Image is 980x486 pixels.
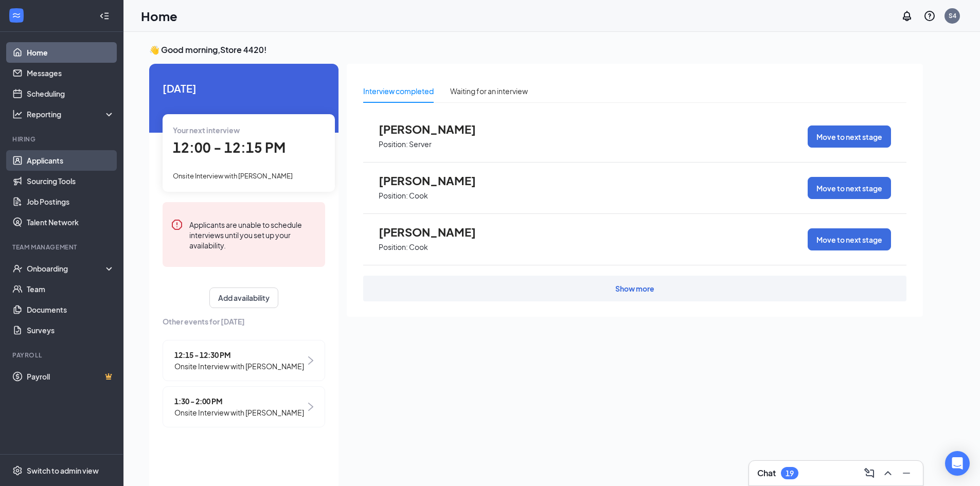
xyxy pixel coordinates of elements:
p: Position: [379,191,408,201]
button: Add availability [209,287,278,308]
a: Job Postings [27,191,115,212]
a: Messages [27,63,115,83]
svg: Settings [12,465,23,476]
span: 1:30 - 2:00 PM [174,395,304,407]
button: ChevronUp [880,465,896,481]
p: Cook [409,191,428,201]
h3: 👋 Good morning, Store 4420 ! [149,44,923,56]
span: [DATE] [163,80,325,96]
a: Home [27,42,115,63]
div: Open Intercom Messenger [945,451,970,476]
svg: UserCheck [12,263,23,274]
a: Talent Network [27,212,115,232]
div: Onboarding [27,263,106,274]
button: Move to next stage [808,125,891,148]
svg: Error [171,219,183,231]
div: Show more [615,283,654,294]
span: 12:00 - 12:15 PM [173,139,286,156]
a: Applicants [27,150,115,171]
button: ComposeMessage [861,465,878,481]
svg: Analysis [12,109,23,119]
svg: WorkstreamLogo [11,10,22,21]
div: Team Management [12,243,113,251]
svg: Collapse [99,11,110,21]
a: Scheduling [27,83,115,104]
h1: Home [141,7,177,25]
button: Minimize [898,465,915,481]
div: Payroll [12,351,113,359]
p: Position: [379,139,408,149]
span: Onsite Interview with [PERSON_NAME] [174,361,304,372]
a: PayrollCrown [27,366,115,387]
div: Reporting [27,109,115,119]
div: Switch to admin view [27,465,99,476]
span: Onsite Interview with [PERSON_NAME] [173,172,293,180]
button: Move to next stage [808,228,891,250]
svg: ComposeMessage [863,467,876,479]
span: [PERSON_NAME] [379,174,492,187]
span: 12:15 - 12:30 PM [174,349,304,361]
svg: Minimize [900,467,913,479]
span: [PERSON_NAME] [379,225,492,239]
div: 19 [786,469,794,478]
h3: Chat [757,467,776,479]
span: [PERSON_NAME] [379,122,492,136]
a: Sourcing Tools [27,171,115,191]
p: Position: [379,242,408,252]
div: Applicants are unable to schedule interviews until you set up your availability. [189,219,317,250]
span: Your next interview [173,125,240,135]
svg: QuestionInfo [923,10,936,22]
p: Server [409,139,432,149]
div: Hiring [12,135,113,143]
svg: ChevronUp [882,467,894,479]
div: Interview completed [363,85,434,97]
button: Move to next stage [808,177,891,199]
a: Surveys [27,320,115,340]
a: Documents [27,299,115,320]
div: S4 [949,11,956,20]
span: Other events for [DATE] [163,316,325,327]
a: Team [27,279,115,299]
svg: Notifications [901,10,913,22]
div: Waiting for an interview [450,85,528,97]
p: Cook [409,242,428,252]
span: Onsite Interview with [PERSON_NAME] [174,407,304,418]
